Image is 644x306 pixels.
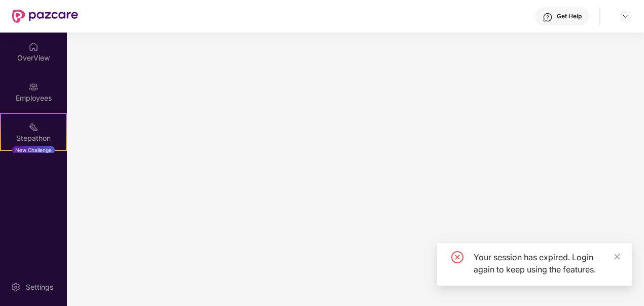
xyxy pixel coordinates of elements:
[614,253,621,260] span: close
[543,12,553,22] img: svg+xml;base64,PHN2ZyBpZD0iSGVscC0zMngzMiIgeG1sbnM9Imh0dHA6Ly93d3cudzMub3JnLzIwMDAvc3ZnIiB3aWR0aD...
[23,282,56,292] div: Settings
[11,282,21,292] img: svg+xml;base64,PHN2ZyBpZD0iU2V0dGluZy0yMHgyMCIgeG1sbnM9Imh0dHA6Ly93d3cudzMub3JnLzIwMDAvc3ZnIiB3aW...
[28,122,39,132] img: svg+xml;base64,PHN2ZyB4bWxucz0iaHR0cDovL3d3dy53My5vcmcvMjAwMC9zdmciIHdpZHRoPSIyMSIgaGVpZ2h0PSIyMC...
[622,12,630,20] img: svg+xml;base64,PHN2ZyBpZD0iRHJvcGRvd24tMzJ4MzIiIHhtbG5zPSJodHRwOi8vd3d3LnczLm9yZy8yMDAwL3N2ZyIgd2...
[557,12,582,20] div: Get Help
[12,146,55,154] div: New Challenge
[1,133,66,143] div: Stepathon
[28,42,39,52] img: svg+xml;base64,PHN2ZyBpZD0iSG9tZSIgeG1sbnM9Imh0dHA6Ly93d3cudzMub3JnLzIwMDAvc3ZnIiB3aWR0aD0iMjAiIG...
[12,10,78,23] img: New Pazcare Logo
[28,82,39,92] img: svg+xml;base64,PHN2ZyBpZD0iRW1wbG95ZWVzIiB4bWxucz0iaHR0cDovL3d3dy53My5vcmcvMjAwMC9zdmciIHdpZHRoPS...
[451,251,463,263] span: close-circle
[474,251,620,276] div: Your session has expired. Login again to keep using the features.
